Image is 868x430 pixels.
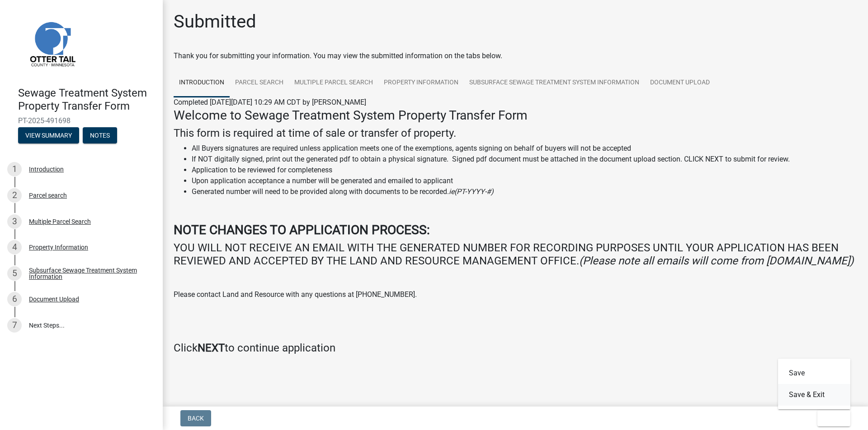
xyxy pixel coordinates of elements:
[29,218,91,225] div: Multiple Parcel Search
[778,384,850,406] button: Save & Exit
[174,222,430,237] strong: NOTE CHANGES TO APPLICATION PROCESS:
[7,292,22,306] div: 6
[18,127,79,143] button: View Summary
[289,69,378,97] a: Multiple Parcel Search
[192,154,857,165] li: If NOT digitally signed, print out the generated pdf to obtain a physical signature. Signed pdf d...
[825,415,838,422] span: Exit
[18,116,145,125] span: PT-2025-491698
[174,108,857,123] h3: Welcome to Sewage Treatment System Property Transfer Form
[188,415,204,422] span: Back
[7,214,22,229] div: 3
[18,132,79,139] wm-modal-confirm: Summary
[174,241,857,268] h4: YOU WILL NOT RECEIVE AN EMAIL WITH THE GENERATED NUMBER FOR RECORDING PURPOSES UNTIL YOUR APPLICA...
[83,132,117,139] wm-modal-confirm: Notes
[579,254,854,267] i: (Please note all emails will come from [DOMAIN_NAME])
[7,188,22,203] div: 2
[198,342,225,354] strong: NEXT
[449,187,494,196] i: ie(PT-YYYY-#)
[18,87,156,113] h4: Sewage Treatment System Property Transfer Form
[29,244,88,250] div: Property Information
[778,362,850,384] button: Save
[174,51,857,61] div: Thank you for submitting your information. You may view the submitted information on the tabs below.
[7,318,22,333] div: 7
[180,410,211,426] button: Back
[18,9,86,77] img: Otter Tail County, Minnesota
[464,69,645,97] a: Subsurface Sewage Treatment System Information
[174,11,256,32] h1: Submitted
[7,162,22,176] div: 1
[174,98,366,106] span: Completed [DATE][DATE] 10:29 AM CDT by [PERSON_NAME]
[192,143,857,154] li: All Buyers signatures are required unless application meets one of the exemptions, agents signing...
[192,176,857,186] li: Upon application acceptance a number will be generated and emailed to applicant
[778,359,850,409] div: Exit
[230,69,289,97] a: Parcel search
[7,240,22,254] div: 4
[174,69,230,97] a: Introduction
[83,127,117,143] button: Notes
[29,267,148,280] div: Subsurface Sewage Treatment System Information
[174,127,857,140] h4: This form is required at time of sale or transfer of property.
[174,289,857,300] p: Please contact Land and Resource with any questions at [PHONE_NUMBER].
[29,192,67,199] div: Parcel search
[29,166,64,172] div: Introduction
[7,266,22,281] div: 5
[645,69,715,97] a: Document Upload
[192,186,857,197] li: Generated number will need to be provided along with documents to be recorded.
[817,410,850,426] button: Exit
[378,69,464,97] a: Property Information
[174,342,857,355] h4: Click to continue application
[29,296,79,302] div: Document Upload
[192,165,857,176] li: Application to be reviewed for completeness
